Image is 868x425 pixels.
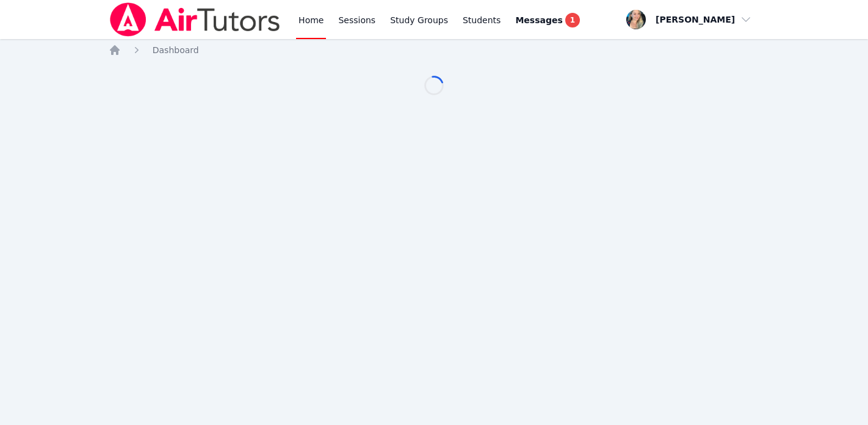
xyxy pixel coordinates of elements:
[153,44,199,56] a: Dashboard
[515,14,562,26] span: Messages
[109,2,281,37] img: Air Tutors
[153,45,199,55] span: Dashboard
[565,13,580,27] span: 1
[109,44,760,56] nav: Breadcrumb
